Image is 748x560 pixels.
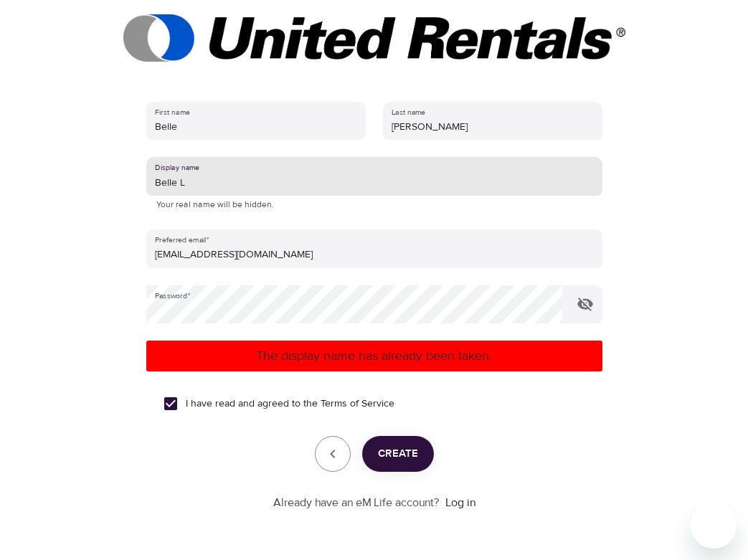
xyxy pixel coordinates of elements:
[445,495,475,510] a: Log in
[186,397,394,412] span: I have read and agreed to the
[362,436,434,472] button: Create
[321,397,394,412] a: Terms of Service
[273,495,440,511] p: Already have an eM Life account?
[691,503,737,549] iframe: Button to launch messaging window
[123,14,625,62] img: United%20Rentals%202.jpg
[152,346,597,366] p: The display name has already been taken.
[156,198,592,212] p: Your real name will be hidden.
[378,445,418,463] span: Create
